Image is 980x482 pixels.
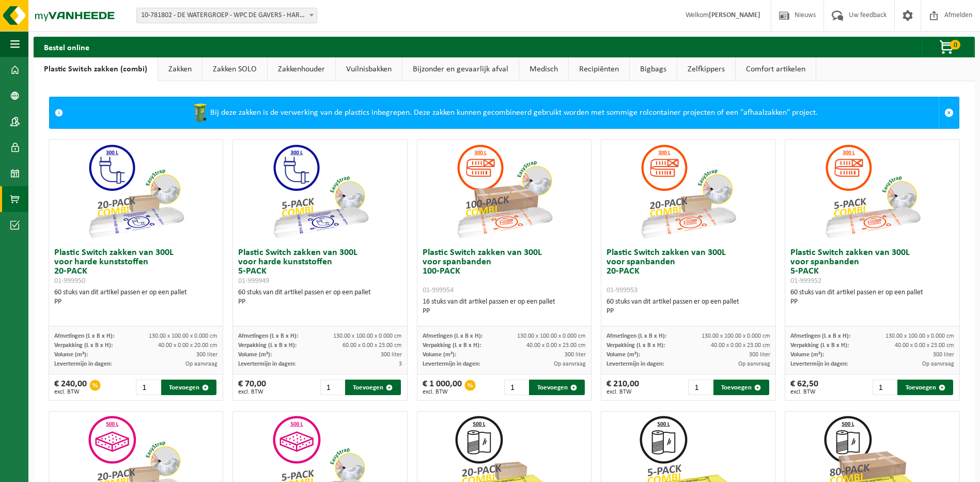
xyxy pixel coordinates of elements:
[606,380,639,395] div: € 210,00
[790,297,954,307] div: PP
[238,380,266,395] div: € 70,00
[54,361,112,367] span: Levertermijn in dagen:
[922,361,954,367] span: Op aanvraag
[736,57,816,81] a: Comfort artikelen
[922,37,974,57] button: 0
[606,333,666,339] span: Afmetingen (L x B x H):
[161,380,217,395] button: Toevoegen
[606,361,664,367] span: Levertermijn in dagen:
[238,361,295,367] span: Levertermijn in dagen:
[54,288,218,307] div: 60 stuks van dit artikel passen er op een pallet
[790,288,954,307] div: 60 stuks van dit artikel passen er op een pallet
[636,140,740,243] img: 01-999953
[950,40,960,50] span: 0
[885,333,954,339] span: 130.00 x 100.00 x 0.000 cm
[423,333,483,339] span: Afmetingen (L x B x H):
[606,342,665,349] span: Verpakking (L x B x H):
[423,352,456,358] span: Volume (m³):
[790,342,849,349] span: Verpakking (L x B x H):
[269,140,372,243] img: 01-999949
[606,287,637,294] span: 01-999953
[517,333,586,339] span: 130.00 x 100.00 x 0.000 cm
[554,361,586,367] span: Op aanvraag
[790,352,824,358] span: Volume (m³):
[54,333,114,339] span: Afmetingen (L x B x H):
[688,380,712,395] input: 1
[84,140,188,243] img: 01-999950
[749,352,770,358] span: 300 liter
[185,361,217,367] span: Op aanvraag
[933,352,954,358] span: 300 liter
[526,342,586,349] span: 40.00 x 0.00 x 23.00 cm
[381,352,402,358] span: 300 liter
[238,352,272,358] span: Volume (m³):
[399,361,402,367] span: 3
[34,57,158,81] a: Plastic Switch zakken (combi)
[54,277,85,285] span: 01-999950
[821,140,924,243] img: 01-999952
[423,248,586,295] h3: Plastic Switch zakken van 300L voor spanbanden 100-PACK
[423,287,454,294] span: 01-999954
[238,333,298,339] span: Afmetingen (L x B x H):
[606,297,770,316] div: 60 stuks van dit artikel passen er op een pallet
[238,248,402,285] h3: Plastic Switch zakken van 300L voor harde kunststoffen 5-PACK
[34,37,100,57] h2: Bestel online
[137,8,317,23] span: 10-781802 - DE WATERGROEP - WPC DE GAVERS - HARELBEKE
[158,57,202,81] a: Zakken
[519,57,568,81] a: Medisch
[54,297,218,307] div: PP
[333,333,402,339] span: 130.00 x 100.00 x 0.000 cm
[702,333,770,339] span: 130.00 x 100.00 x 0.000 cm
[136,8,317,23] span: 10-781802 - DE WATERGROEP - WPC DE GAVERS - HARELBEKE
[423,389,462,395] span: excl. BTW
[453,140,556,243] img: 01-999954
[897,380,953,395] button: Toevoegen
[504,380,528,395] input: 1
[939,97,959,128] a: Sluit melding
[423,361,480,367] span: Levertermijn in dagen:
[790,248,954,285] h3: Plastic Switch zakken van 300L voor spanbanden 5-PACK
[343,342,402,349] span: 60.00 x 0.00 x 23.00 cm
[423,342,481,349] span: Verpakking (L x B x H):
[790,277,821,285] span: 01-999952
[238,342,297,349] span: Verpakking (L x B x H):
[606,307,770,316] div: PP
[677,57,735,81] a: Zelfkippers
[54,389,87,395] span: excl. BTW
[529,380,585,395] button: Toevoegen
[606,352,640,358] span: Volume (m³):
[149,333,217,339] span: 130.00 x 100.00 x 0.000 cm
[345,380,401,395] button: Toevoegen
[54,352,88,358] span: Volume (m³):
[873,380,897,395] input: 1
[790,333,850,339] span: Afmetingen (L x B x H):
[709,11,760,19] strong: [PERSON_NAME]
[606,248,770,295] h3: Plastic Switch zakken van 300L voor spanbanden 20-PACK
[238,389,266,395] span: excl. BTW
[196,352,217,358] span: 300 liter
[402,57,519,81] a: Bijzonder en gevaarlijk afval
[423,307,586,316] div: PP
[238,297,402,307] div: PP
[738,361,770,367] span: Op aanvraag
[54,248,218,285] h3: Plastic Switch zakken van 300L voor harde kunststoffen 20-PACK
[320,380,345,395] input: 1
[336,57,402,81] a: Vuilnisbakken
[238,277,269,285] span: 01-999949
[790,389,818,395] span: excl. BTW
[54,380,87,395] div: € 240,00
[565,352,586,358] span: 300 liter
[203,57,267,81] a: Zakken SOLO
[238,288,402,307] div: 60 stuks van dit artikel passen er op een pallet
[158,342,217,349] span: 40.00 x 0.00 x 20.00 cm
[423,380,462,395] div: € 1 000,00
[713,380,769,395] button: Toevoegen
[136,380,160,395] input: 1
[190,102,210,123] img: WB-0240-HPE-GN-50.png
[630,57,677,81] a: Bigbags
[54,342,113,349] span: Verpakking (L x B x H):
[790,361,848,367] span: Levertermijn in dagen:
[895,342,954,349] span: 40.00 x 0.00 x 23.00 cm
[606,389,639,395] span: excl. BTW
[423,297,586,316] div: 16 stuks van dit artikel passen er op een pallet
